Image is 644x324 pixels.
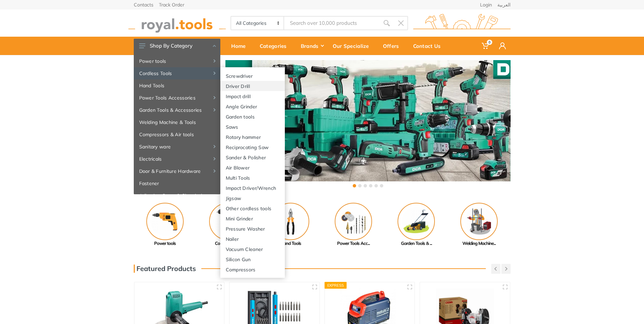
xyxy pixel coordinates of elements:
img: Royal - Cordless Tools [209,203,246,240]
a: Saws [220,122,285,132]
a: العربية [497,2,511,7]
img: Royal - Garden Tools & Accessories [398,203,435,240]
a: Garden Tools & Accessories [134,104,220,116]
img: Royal - Power Tools Accessories [335,203,372,240]
a: Driver Drill [220,81,285,91]
div: Brands [296,39,328,53]
div: Categories [255,39,296,53]
a: Categories [255,37,296,55]
img: Royal - Power tools [146,203,184,240]
a: Power Tools Acc... [322,203,385,247]
div: Our Specialize [328,39,378,53]
a: Jigsaw [220,193,285,203]
a: Power tools [134,203,197,247]
input: Site search [284,16,379,30]
a: Impact drill [220,91,285,101]
div: Express [325,282,347,289]
div: Power tools [134,240,197,247]
a: Adhesive, Spray & Chemical [134,190,220,202]
a: Compressors & Air tools [134,128,220,141]
img: Royal - Hand Tools [272,203,309,240]
select: Category [231,17,284,30]
a: Impact Driver/Wrench [220,183,285,193]
a: Garden Tools & ... [385,203,448,247]
img: royal.tools Logo [413,14,511,33]
a: Screwdriver [220,71,285,81]
a: Electricals [134,153,220,165]
div: Hand Tools [259,240,322,247]
div: Contact Us [408,39,450,53]
a: Contact Us [408,37,450,55]
h3: Featured Products [134,265,196,273]
a: Mini Grinder [220,213,285,223]
a: Pressure Washer [220,223,285,234]
a: Track Order [159,2,184,7]
a: Contacts [134,2,153,7]
a: Our Specialize [328,37,378,55]
a: Garden tools [220,111,285,122]
span: 0 [487,40,492,45]
a: Nailer [220,234,285,244]
a: Vacuum Cleaner [220,244,285,254]
a: Compressors [220,264,285,274]
a: Power tools [134,55,220,67]
a: Hand Tools [134,79,220,92]
a: Hand Tools [259,203,322,247]
a: Cordless Tools [134,67,220,79]
a: Welding Machine... [448,203,511,247]
a: Cordless Tools [197,203,259,247]
div: Garden Tools & ... [385,240,448,247]
a: Angle Grinder [220,101,285,111]
a: Rotary hammer [220,132,285,142]
button: Shop By Category [134,39,220,53]
div: Welding Machine... [448,240,511,247]
a: Welding Machine & Tools [134,116,220,128]
a: Air Blower [220,162,285,173]
a: 0 [477,37,494,55]
a: Fastener [134,177,220,190]
img: Royal - Welding Machine & Tools [460,203,498,240]
a: Silicon Gun [220,254,285,264]
a: Offers [378,37,408,55]
img: royal.tools Logo [128,14,226,33]
a: Home [226,37,255,55]
div: Power Tools Acc... [322,240,385,247]
a: Login [480,2,492,7]
div: Cordless Tools [197,240,259,247]
div: Offers [378,39,408,53]
div: Home [226,39,255,53]
a: Door & Furniture Hardware [134,165,220,177]
a: Sander & Polisher [220,152,285,162]
a: Reciprocating Saw [220,142,285,152]
a: Multi Tools [220,173,285,183]
a: Other cordless tools [220,203,285,213]
a: Power Tools Accessories [134,92,220,104]
a: Sanitary ware [134,141,220,153]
